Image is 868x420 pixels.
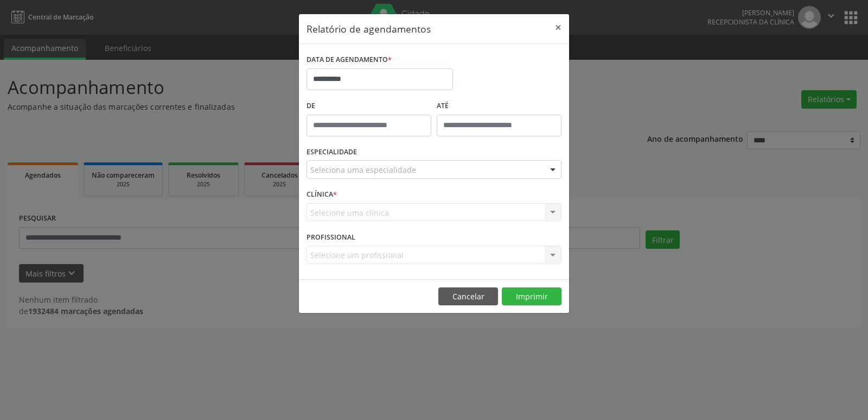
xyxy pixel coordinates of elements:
[437,98,561,115] label: ATÉ
[307,22,431,36] h5: Relatório de agendamentos
[502,287,561,306] button: Imprimir
[307,52,392,68] label: DATA DE AGENDAMENTO
[547,14,569,41] button: Close
[307,98,431,115] label: De
[438,287,498,306] button: Cancelar
[310,164,416,175] span: Seleciona uma especialidade
[307,144,357,161] label: ESPECIALIDADE
[307,229,355,246] label: PROFISSIONAL
[307,186,337,203] label: CLÍNICA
